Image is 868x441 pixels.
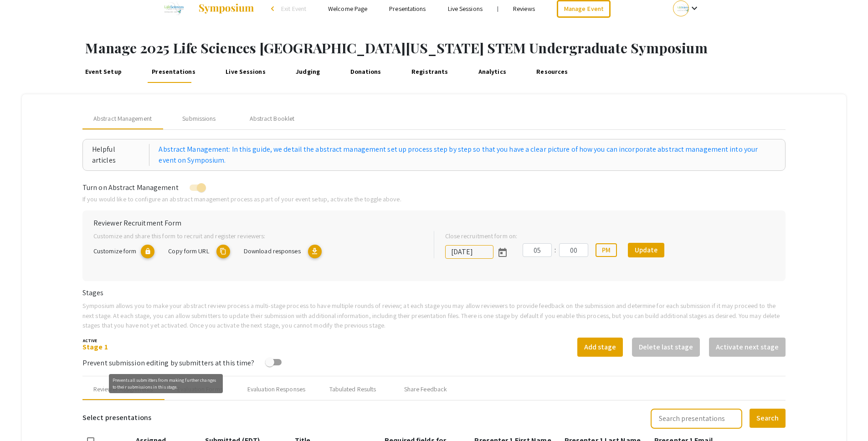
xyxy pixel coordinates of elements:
iframe: Chat [7,400,39,434]
h6: Select presentations [82,408,151,428]
p: If you would like to configure an abstract management process as part of your event setup, activa... [82,194,786,204]
h6: Reviewer Recruitment Form [93,219,775,227]
button: Update [628,243,664,257]
button: Activate next stage [709,338,786,357]
div: Abstract Booklet [250,114,295,123]
input: Minutes [559,243,588,257]
a: Registrants [409,61,450,83]
button: Add stage [577,338,623,357]
button: PM [596,243,617,257]
div: Evaluation Responses [247,385,305,394]
span: Copy form URL [168,246,209,255]
a: Abstract Management: In this guide, we detail the abstract management set up process step by step... [159,144,776,166]
mat-icon: lock [141,245,154,258]
button: Search [750,409,786,428]
div: : [552,245,559,256]
div: arrow_back_ios [271,6,277,11]
input: Hours [523,243,552,257]
a: Stage 1 [82,342,108,352]
img: Symposium by ForagerOne [198,3,255,14]
a: Analytics [476,61,508,83]
div: Share Feedback [404,385,447,394]
a: Judging [294,61,322,83]
mat-icon: Expand account dropdown [689,3,700,14]
div: Prevents all submitters from making further changes to their submissions in this stage. [109,374,223,393]
h1: Manage 2025 Life Sciences [GEOGRAPHIC_DATA][US_STATE] STEM Undergraduate Symposium [85,40,868,56]
mat-icon: Export responses [308,245,322,258]
a: Reviews [513,5,535,13]
a: Event Setup [83,61,124,83]
span: Abstract Management [93,114,152,123]
li: | [493,5,502,13]
p: Symposium allows you to make your abstract review process a multi-stage process to have multiple ... [82,301,786,330]
label: Close recruitment form on: [445,231,518,241]
button: Delete last stage [632,338,700,357]
a: Live Sessions [448,5,483,13]
span: Customize form [93,246,136,255]
a: Live Sessions [224,61,268,83]
div: Submissions [182,114,216,123]
div: Tabulated Results [329,385,376,394]
a: Presentations [389,5,426,13]
h6: Stages [82,288,786,297]
span: Turn on Abstract Management [82,183,179,192]
a: Welcome Page [328,5,367,13]
a: Presentations [150,61,198,83]
mat-icon: copy URL [216,245,230,258]
span: Exit Event [281,5,306,13]
button: Open calendar [493,243,512,261]
p: Customize and share this form to recruit and register reviewers: [93,231,419,241]
input: Search presentations [651,409,742,429]
a: Resources [534,61,570,83]
div: Helpful articles [92,144,149,166]
div: Reviewer Assignments [93,385,153,394]
span: Prevent submission editing by submitters at this time? [82,358,254,368]
a: Donations [348,61,383,83]
span: Download responses [244,246,301,255]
